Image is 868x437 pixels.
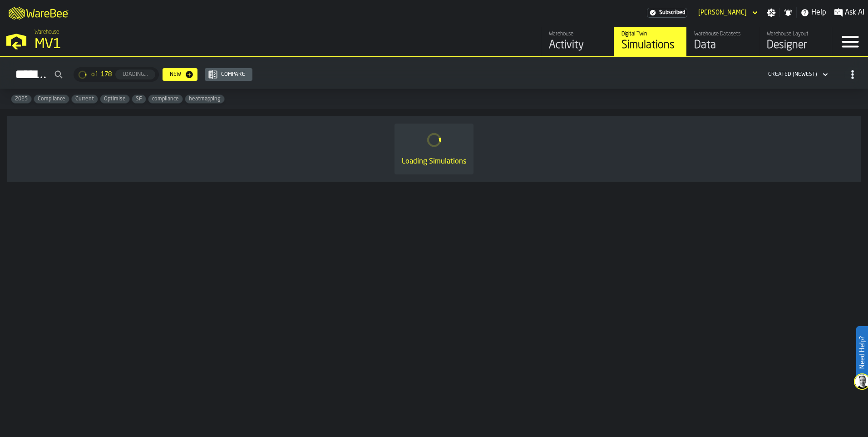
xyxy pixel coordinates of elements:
[72,96,98,102] span: Current
[694,31,752,37] div: Warehouse Datasets
[647,8,687,18] div: Menu Subscription
[780,8,796,17] label: button-toggle-Notifications
[767,31,824,37] div: Warehouse Layout
[845,7,864,18] span: Ask AI
[70,67,163,82] div: ButtonLoadMore-Loading...-Prev-First-Last
[549,38,607,53] div: Activity
[541,27,614,56] a: link-to-/wh/i/3ccf57d1-1e0c-4a81-a3bb-c2011c5f0d50/feed/
[35,29,59,35] span: Warehouse
[659,10,685,16] span: Subscribed
[205,68,252,81] button: button-Compare
[694,38,752,53] div: Data
[549,31,607,37] div: Warehouse
[91,71,97,78] span: of
[768,71,817,78] div: DropdownMenuValue-2
[115,70,155,79] button: button-Loading...
[698,9,747,16] div: DropdownMenuValue-Aaron Tamborski Tamborski
[34,96,69,102] span: Compliance
[148,96,182,102] span: compliance
[759,27,832,56] a: link-to-/wh/i/3ccf57d1-1e0c-4a81-a3bb-c2011c5f0d50/designer
[767,38,824,53] div: Designer
[686,27,759,56] a: link-to-/wh/i/3ccf57d1-1e0c-4a81-a3bb-c2011c5f0d50/data
[763,8,779,17] label: button-toggle-Settings
[797,7,830,18] label: button-toggle-Help
[101,71,112,78] span: 178
[832,27,868,56] label: button-toggle-Menu
[811,7,826,18] span: Help
[217,71,249,78] div: Compare
[695,7,759,18] div: DropdownMenuValue-Aaron Tamborski Tamborski
[185,96,224,102] span: heatmapping
[132,96,146,102] span: SF
[621,38,679,53] div: Simulations
[764,69,830,80] div: DropdownMenuValue-2
[166,71,185,78] div: New
[857,327,867,378] label: Need Help?
[621,31,679,37] div: Digital Twin
[647,8,687,18] a: link-to-/wh/i/3ccf57d1-1e0c-4a81-a3bb-c2011c5f0d50/settings/billing
[163,68,197,81] button: button-New
[830,7,868,18] label: button-toggle-Ask AI
[35,36,280,53] div: MV1
[11,96,31,102] span: 2025
[614,27,686,56] a: link-to-/wh/i/3ccf57d1-1e0c-4a81-a3bb-c2011c5f0d50/simulations
[119,71,152,78] div: Loading...
[100,96,129,102] span: Optimise
[402,156,466,167] div: Loading Simulations
[7,116,861,182] div: ItemListCard-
